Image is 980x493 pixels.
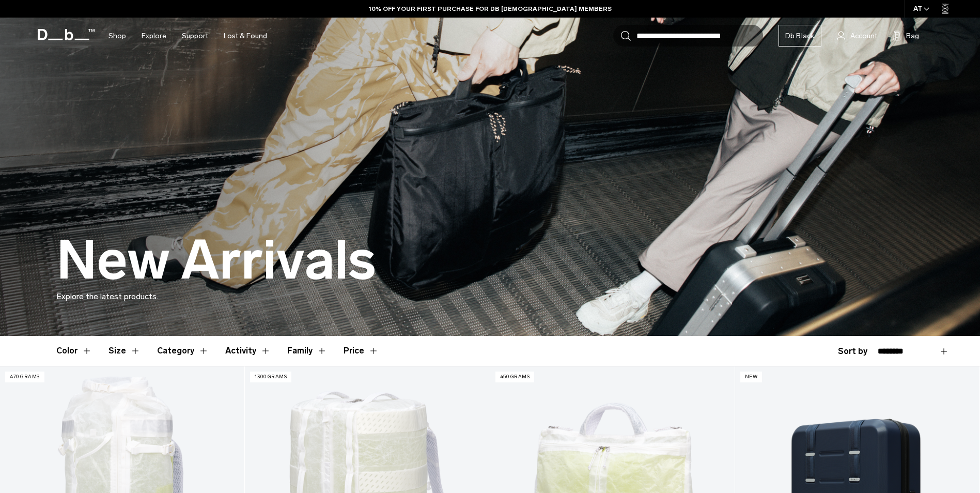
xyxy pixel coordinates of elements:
a: Account [837,29,877,42]
p: 450 grams [495,372,535,382]
a: Shop [108,18,126,54]
button: Bag [893,29,919,42]
nav: Main Navigation [101,18,275,54]
p: 1300 grams [250,372,291,382]
button: Toggle Filter [56,336,92,366]
a: Support [182,18,208,54]
button: Toggle Filter [157,336,209,366]
a: Lost & Found [224,18,267,54]
button: Toggle Filter [287,336,327,366]
a: Explore [142,18,166,54]
button: Toggle Price [344,336,379,366]
a: 10% OFF YOUR FIRST PURCHASE FOR DB [DEMOGRAPHIC_DATA] MEMBERS [369,4,612,13]
h1: New Arrivals [56,230,376,290]
button: Toggle Filter [225,336,271,366]
button: Toggle Filter [108,336,141,366]
p: 470 grams [5,372,44,382]
p: New [740,372,763,382]
span: Account [850,30,877,41]
span: Bag [906,30,919,41]
p: Explore the latest products. [56,290,924,303]
a: Db Black [779,25,821,47]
